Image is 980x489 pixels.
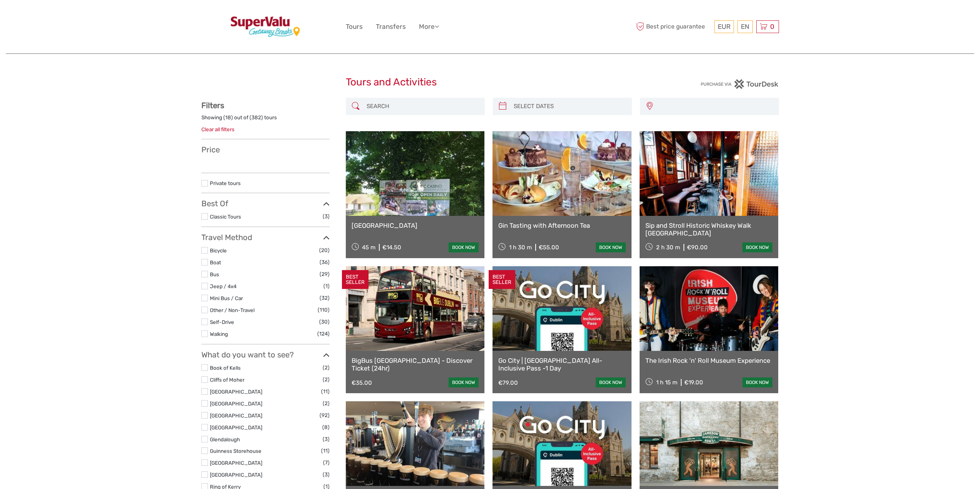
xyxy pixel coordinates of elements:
span: 1 h 15 m [656,379,677,386]
h3: What do you want to see? [201,350,330,359]
a: [GEOGRAPHIC_DATA] [210,424,262,431]
div: EN [737,20,753,33]
span: (2) [323,375,330,384]
div: Showing ( ) out of ( ) tours [201,114,330,126]
div: €90.00 [687,244,708,251]
a: Clear all filters [201,126,235,132]
input: SEARCH [364,100,481,113]
a: [GEOGRAPHIC_DATA] [210,401,262,407]
a: Mini Bus / Car [210,295,243,301]
a: book now [742,377,772,387]
span: (2) [323,399,330,408]
a: Classic Tours [210,214,241,220]
h3: Price [201,145,330,154]
span: Best price guarantee [635,20,712,33]
div: €35.00 [352,379,372,386]
a: book now [742,242,772,252]
span: (11) [321,387,330,396]
span: (36) [320,258,330,267]
span: (11) [321,446,330,455]
span: (110) [318,305,330,314]
label: 382 [251,114,261,121]
a: book now [449,242,479,252]
span: (1) [323,282,330,290]
span: 1 h 30 m [509,244,532,251]
a: Gin Tasting with Afternoon Tea [498,222,626,229]
span: (3) [323,435,330,444]
a: The Irish Rock 'n' Roll Museum Experience [645,357,773,364]
div: €79.00 [498,379,518,386]
a: Jeep / 4x4 [210,283,236,289]
a: Sip and Stroll Historic Whiskey Walk [GEOGRAPHIC_DATA] [645,222,773,237]
div: BEST SELLER [489,270,515,289]
a: Self-Drive [210,319,234,325]
a: Cliffs of Moher [210,377,245,383]
span: (2) [323,363,330,372]
span: (3) [323,212,330,221]
a: [GEOGRAPHIC_DATA] [352,222,479,229]
a: Guinness Storehouse [210,448,261,454]
span: (30) [319,317,330,326]
input: SELECT DATES [511,100,628,113]
div: BEST SELLER [342,270,369,289]
a: More [419,21,439,32]
a: Bus [210,271,219,277]
span: (124) [317,329,330,338]
span: 0 [769,23,776,30]
a: Boat [210,259,221,265]
div: €14.50 [382,244,401,251]
a: Bicycle [210,247,227,254]
a: book now [596,242,626,252]
span: (92) [320,411,330,420]
a: Walking [210,331,228,337]
a: BigBus [GEOGRAPHIC_DATA] - Discover Ticket (24hr) [352,357,479,372]
h3: Best Of [201,199,330,208]
div: €55.00 [539,244,559,251]
img: 3600-e7bc17d6-e64c-40d4-9707-750177adace4_logo_big.jpg [226,6,304,48]
strong: Filters [201,101,224,110]
span: EUR [718,23,730,30]
a: Transfers [376,21,406,32]
a: Other / Non-Travel [210,307,255,313]
span: 2 h 30 m [656,244,680,251]
a: [GEOGRAPHIC_DATA] [210,389,262,395]
a: [GEOGRAPHIC_DATA] [210,460,262,466]
span: (20) [319,246,330,255]
a: Go City | [GEOGRAPHIC_DATA] All-Inclusive Pass -1 Day [498,357,626,372]
a: book now [449,377,479,387]
a: Tours [346,21,363,32]
a: Book of Kells [210,365,241,371]
a: book now [596,377,626,387]
span: (29) [320,270,330,279]
a: Private tours [210,180,241,186]
img: PurchaseViaTourDesk.png [700,79,779,89]
span: 45 m [362,244,375,251]
span: (7) [323,458,330,467]
div: €19.00 [684,379,703,386]
a: [GEOGRAPHIC_DATA] [210,472,262,478]
h1: Tours and Activities [346,76,635,88]
label: 18 [225,114,231,121]
span: (8) [322,423,330,432]
h3: Travel Method [201,233,330,242]
a: [GEOGRAPHIC_DATA] [210,412,262,419]
span: (3) [323,470,330,479]
span: (32) [320,294,330,302]
a: Glendalough [210,436,240,442]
